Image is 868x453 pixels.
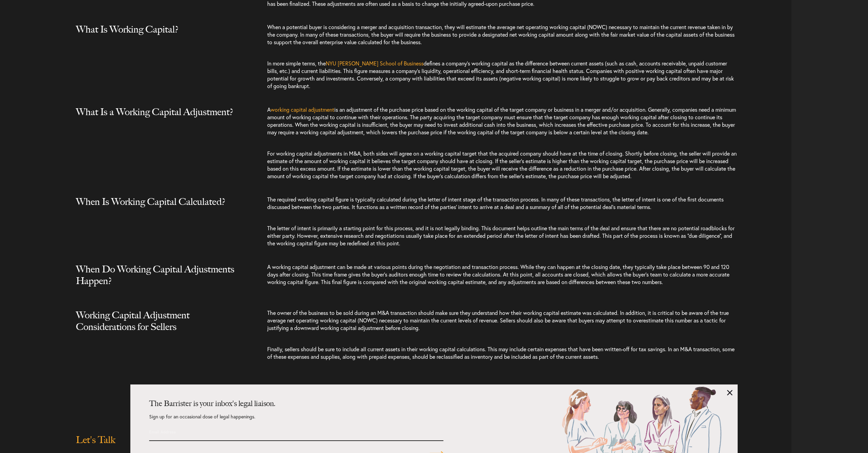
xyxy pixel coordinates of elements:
[267,196,724,210] span: The required working capital figure is typically calculated during the letter of intent stage of ...
[267,106,736,136] span: is an adjustment of the purchase price based on the working capital of the target company or busi...
[267,224,735,247] span: The letter of intent is primarily a starting point for this process, and it is not legally bindin...
[267,263,729,285] span: A working capital adjustment can be made at various points during the negotiation and transaction...
[149,414,443,426] p: Sign up for an occasional dose of legal happenings.
[326,60,424,67] a: NYU [PERSON_NAME] School of Business
[267,60,326,67] span: In more simple terms, the
[76,196,244,221] h2: When Is Working Capital Calculated?
[267,106,271,113] span: A
[76,106,244,131] h2: What Is a Working Capital Adjustment?
[267,23,735,46] span: When a potential buyer is considering a merger and acquisition transaction, they will estimate th...
[76,263,244,300] h2: When Do Working Capital Adjustments Happen?
[267,60,734,89] span: defines a company’s working capital as the difference between current assets (such as cash, accou...
[267,309,729,331] span: The owner of the business to be sold during an M&A transaction should make sure they understand h...
[149,399,275,408] strong: The Barrister is your inbox's legal liaison.
[267,345,735,360] span: Finally, sellers should be sure to include all current assets in their working capital calculatio...
[267,150,737,180] span: For working capital adjustments in M&A, both sides will agree on a working capital target that th...
[149,426,370,438] input: Email Address
[76,309,244,346] h2: Working Capital Adjustment Considerations for Sellers
[76,23,244,49] h2: What Is Working Capital?
[271,106,334,113] a: working capital adjustment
